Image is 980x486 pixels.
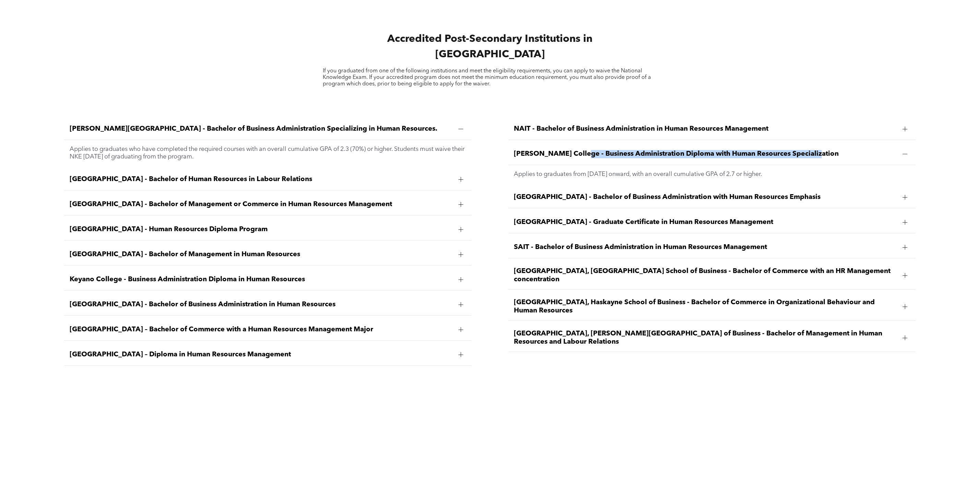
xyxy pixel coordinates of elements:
[514,193,897,201] span: [GEOGRAPHIC_DATA] - Bachelor of Business Administration with Human Resources Emphasis
[70,125,453,133] span: [PERSON_NAME][GEOGRAPHIC_DATA] - Bachelor of Business Administration Specializing in Human Resour...
[70,250,453,259] span: [GEOGRAPHIC_DATA] - Bachelor of Management in Human Resources
[514,298,897,315] span: [GEOGRAPHIC_DATA], Haskayne School of Business - Bachelor of Commerce in Organizational Behaviour...
[387,34,592,60] span: Accredited Post-Secondary Institutions in [GEOGRAPHIC_DATA]
[70,325,453,334] span: [GEOGRAPHIC_DATA] – Bachelor of Commerce with a Human Resources Management Major
[70,300,453,309] span: [GEOGRAPHIC_DATA] - Bachelor of Business Administration in Human Resources
[70,351,453,359] span: [GEOGRAPHIC_DATA] – Diploma in Human Resources Management
[514,125,897,133] span: NAIT - Bachelor of Business Administration in Human Resources Management
[70,200,453,209] span: [GEOGRAPHIC_DATA] - Bachelor of Management or Commerce in Human Resources Management
[70,145,466,161] p: Applies to graduates who have completed the required courses with an overall cumulative GPA of 2....
[323,68,651,87] span: If you graduated from one of the following institutions and meet the eligibility requirements, yo...
[70,175,453,183] span: [GEOGRAPHIC_DATA] - Bachelor of Human Resources in Labour Relations
[70,275,453,284] span: Keyano College - Business Administration Diploma in Human Resources
[514,267,897,284] span: [GEOGRAPHIC_DATA], [GEOGRAPHIC_DATA] School of Business - Bachelor of Commerce with an HR Managem...
[70,225,453,234] span: [GEOGRAPHIC_DATA] - Human Resources Diploma Program
[514,243,897,251] span: SAIT - Bachelor of Business Administration in Human Resources Management
[514,218,897,226] span: [GEOGRAPHIC_DATA] - Graduate Certificate in Human Resources Management
[514,150,897,158] span: [PERSON_NAME] College - Business Administration Diploma with Human Resources Specialization
[514,330,897,346] span: [GEOGRAPHIC_DATA], [PERSON_NAME][GEOGRAPHIC_DATA] of Business - Bachelor of Management in Human R...
[514,170,910,178] p: Applies to graduates from [DATE] onward, with an overall cumulative GPA of 2.7 or higher.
